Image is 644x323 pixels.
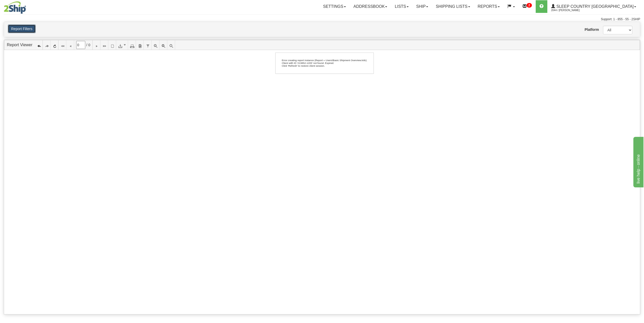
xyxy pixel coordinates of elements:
a: Settings [319,0,350,13]
div: live help - online [4,3,47,9]
a: 2 [519,0,536,13]
button: Report Filters [8,24,36,33]
a: Reports [474,0,504,13]
div: Support: 1 - 855 - 55 - 2SHIP [4,17,640,21]
a: Refresh [51,40,58,50]
div: Error creating report instance (Report = Users\Basic Shipment Overview.trdx). Client with ID '213... [278,55,371,71]
span: Sleep Country [GEOGRAPHIC_DATA] [555,4,634,9]
sup: 2 [527,3,532,8]
a: Sleep Country [GEOGRAPHIC_DATA] 2044 / [PERSON_NAME] [547,0,640,13]
a: Addressbook [350,0,391,13]
a: Navigate Backward [35,40,43,50]
a: Report Viewer [7,43,32,47]
a: Lists [391,0,412,13]
a: Shipping lists [432,0,474,13]
span: / [86,42,87,47]
label: Platform [585,27,595,32]
span: 0 [88,42,90,47]
iframe: chat widget [632,136,643,187]
a: Ship [412,0,432,13]
span: 2044 / [PERSON_NAME] [551,8,589,13]
img: logo2044.jpg [4,1,26,14]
